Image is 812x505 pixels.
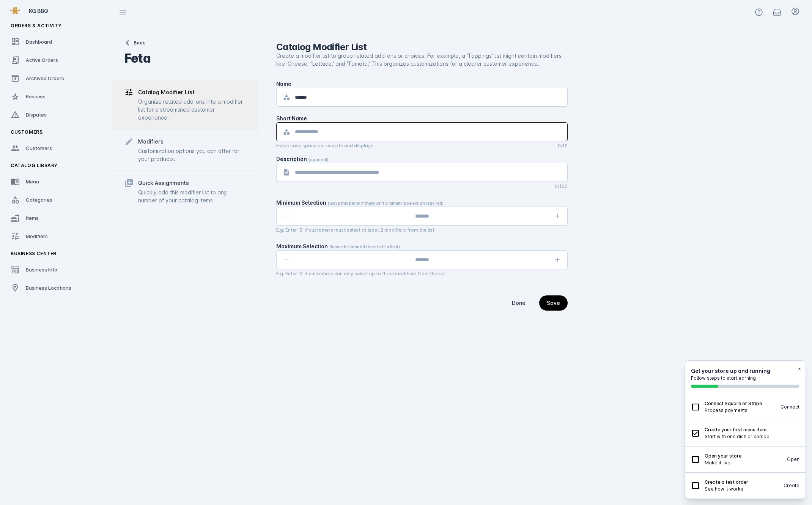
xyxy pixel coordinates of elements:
[705,407,776,414] p: Process payments.
[138,88,195,97] div: Catalog Modifier List
[504,295,533,311] button: Done
[781,404,799,410] button: Connect
[308,157,329,162] span: (optional)
[5,33,102,50] a: Dashboard
[705,426,799,433] h3: Create your first menu item
[5,261,102,278] a: Business Info
[705,459,782,466] p: Make it live.
[26,267,57,273] span: Business Info
[26,197,52,203] span: Categories
[705,453,782,459] h3: Open your store
[5,88,102,105] a: Reviews
[691,367,799,375] h2: Get your store up and running
[539,295,568,311] button: continue
[328,201,444,205] span: (leave this blank if there isn't a minimum selection required)
[5,210,102,226] a: Items
[691,375,799,382] p: Follow steps to start earning
[11,251,57,256] span: Business Center
[705,486,779,492] p: See how it works.
[29,7,99,15] div: KG BBQ
[124,52,150,65] div: Feta
[5,228,102,245] a: Modifiers
[705,400,776,407] h3: Connect Square or Stripe
[26,178,39,185] span: Menu
[26,233,48,239] span: Modifiers
[5,140,102,156] a: Customers
[138,188,245,204] div: Quickly add this modifier list to any number of your catalog items
[26,93,46,99] span: Reviews
[5,52,102,68] a: Active Orders
[5,191,102,208] a: Categories
[276,43,568,52] div: Catalog Modifier List
[134,39,145,46] span: Back
[138,137,164,146] div: Modifiers
[276,114,307,122] div: Short Name
[787,456,799,463] button: Open
[26,75,64,81] span: Archived Orders
[26,285,71,291] span: Business Locations
[26,112,47,118] span: Disputes
[798,365,801,372] button: ×
[276,141,373,149] mat-hint: Helps save space on receipts and displays
[276,199,444,207] div: Minimum Selection
[124,39,150,46] button: Back
[547,300,560,306] div: Save
[276,226,436,233] mat-hint: E.g. Enter '2' if customers must select at least 2 modifiers from the list.
[784,482,799,489] button: Create
[5,279,102,296] a: Business Locations
[26,215,39,221] span: Items
[5,173,102,190] a: Menu
[705,433,799,440] p: Start with one dish or combo.
[5,70,102,87] a: Archived Orders
[11,129,42,135] span: Customers
[138,98,245,122] div: Organize related add-ons into a modifier list for a streamlined customer experience.
[276,155,329,163] div: Description
[11,23,61,28] span: Orders & Activity
[5,106,102,123] a: Disputes
[558,141,568,149] mat-hint: 0/10
[329,245,400,249] span: (leave this blank if there isn't a limit)
[705,479,779,486] h3: Create a test order
[276,242,400,250] div: Maximum Selection
[276,80,291,88] div: Name
[26,145,52,151] span: Customers
[138,147,245,163] div: Customization options you can offer for your products.
[26,39,52,45] span: Dashboard
[138,178,189,188] div: Quick Assignments
[555,182,568,189] mat-hint: 0/100
[276,52,568,68] div: Create a modifier list to group related add-ons or choices. For example, a 'Toppings' list might ...
[26,57,58,63] span: Active Orders
[276,269,446,277] mat-hint: E.g. Enter '3' if customers can only select up to three modifiers from the list.
[512,300,526,306] span: Done
[11,163,58,168] span: Catalog Library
